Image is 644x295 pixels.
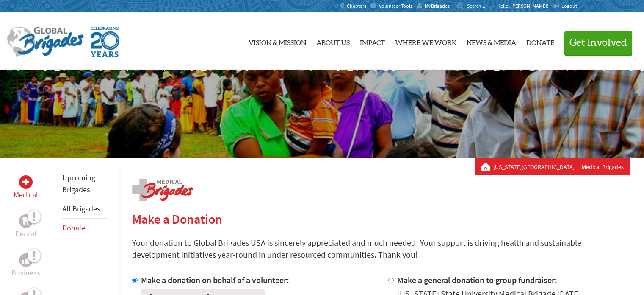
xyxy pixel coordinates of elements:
[493,163,578,171] a: [US_STATE][GEOGRAPHIC_DATA]
[15,228,36,240] p: Dental
[19,214,33,228] div: Dental
[132,179,193,201] img: logo-medical.png
[62,219,108,237] li: Donate
[467,3,491,9] input: Search...
[19,175,33,189] div: Medical
[14,175,38,201] a: MedicalMedical
[395,19,456,63] a: Where We Work
[62,223,86,233] a: Donate
[553,3,577,9] a: Logout
[481,163,624,171] div: Medical Brigades
[62,204,100,214] a: All Brigades
[62,199,108,219] li: All Brigades
[132,237,630,261] p: Your donation to Global Brigades USA is sincerely appreciated and much needed! Your support is dr...
[22,257,29,264] img: Business
[425,3,450,9] span: MyBrigades
[397,275,557,285] label: Make a general donation to group fundraiser:
[22,217,29,225] img: Dental
[526,19,554,63] a: Donate
[497,3,553,9] p: Hello, [PERSON_NAME]!
[561,3,577,9] span: Logout
[347,3,366,9] span: Chapters
[467,19,516,63] a: News & Media
[569,38,627,48] span: Get Involved
[11,267,40,279] p: Business
[316,19,350,63] a: About Us
[564,31,632,55] button: Get Involved
[62,173,95,194] a: Upcoming Brigades
[11,253,40,279] a: BusinessBusiness
[132,211,630,227] h2: Make a Donation
[379,3,412,9] span: Volunteer Tools
[62,169,108,199] li: Upcoming Brigades
[15,214,36,240] a: DentalDental
[141,275,289,285] label: Make a donation on behalf of a volunteer:
[249,19,306,63] a: Vision & Mission
[19,253,33,267] div: Business
[91,27,119,57] img: Global Brigades Celebrating 20 Years
[22,179,29,185] img: Medical
[360,19,385,63] a: Impact
[7,27,84,57] img: Global Brigades Logo
[14,189,38,201] p: Medical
